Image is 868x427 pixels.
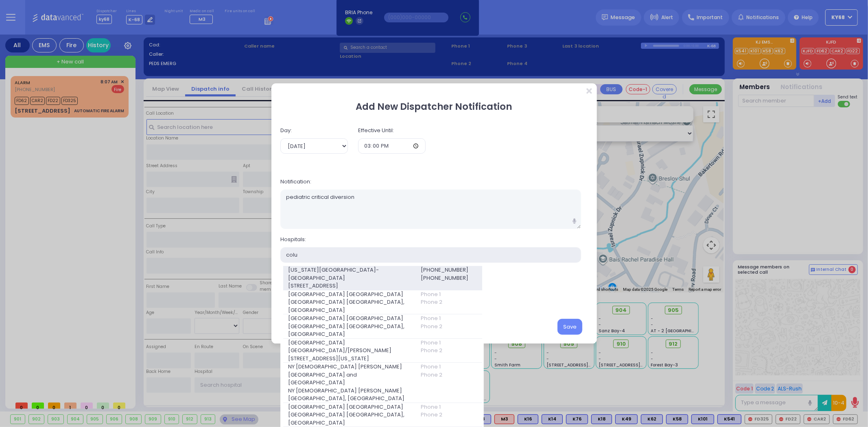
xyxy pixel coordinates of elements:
[421,371,477,379] span: Phone 2
[421,322,477,331] span: Phone 2
[288,282,411,290] span: [STREET_ADDRESS]
[280,174,311,190] label: Notification:
[421,363,477,371] span: Phone 1
[280,123,292,138] label: Day:
[421,339,477,347] span: Phone 1
[421,266,477,274] span: [PHONE_NUMBER]
[358,123,394,138] label: Effective Until:
[288,314,411,322] span: [GEOGRAPHIC_DATA] [GEOGRAPHIC_DATA]
[421,290,477,298] span: Phone 1
[421,314,477,322] span: Phone 1
[280,247,581,263] input: Search hospital
[288,387,411,403] span: NY [DEMOGRAPHIC_DATA] [PERSON_NAME][GEOGRAPHIC_DATA], [GEOGRAPHIC_DATA]
[586,87,592,96] button: Close
[288,298,411,314] span: [GEOGRAPHIC_DATA] [GEOGRAPHIC_DATA], [GEOGRAPHIC_DATA]
[421,411,477,419] span: Phone 2
[288,266,411,282] span: [US_STATE][GEOGRAPHIC_DATA]- [GEOGRAPHIC_DATA]
[288,339,411,355] span: [GEOGRAPHIC_DATA] [GEOGRAPHIC_DATA]/[PERSON_NAME]
[558,319,582,334] button: Save
[276,100,592,113] h2: Add New Dispatcher Notification
[288,355,411,363] span: [STREET_ADDRESS][US_STATE]
[421,346,477,355] span: Phone 2
[288,403,411,411] span: [GEOGRAPHIC_DATA] [GEOGRAPHIC_DATA]
[421,274,477,282] span: [PHONE_NUMBER]
[288,411,411,427] span: [GEOGRAPHIC_DATA] [GEOGRAPHIC_DATA], [GEOGRAPHIC_DATA]
[280,266,324,281] label: Notify members:
[421,403,477,411] span: Phone 1
[280,231,306,247] label: Hospitals:
[288,322,411,338] span: [GEOGRAPHIC_DATA] [GEOGRAPHIC_DATA], [GEOGRAPHIC_DATA]
[288,290,411,298] span: [GEOGRAPHIC_DATA] [GEOGRAPHIC_DATA]
[288,363,411,387] span: NY [DEMOGRAPHIC_DATA] [PERSON_NAME][GEOGRAPHIC_DATA] and [GEOGRAPHIC_DATA]
[421,298,477,306] span: Phone 2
